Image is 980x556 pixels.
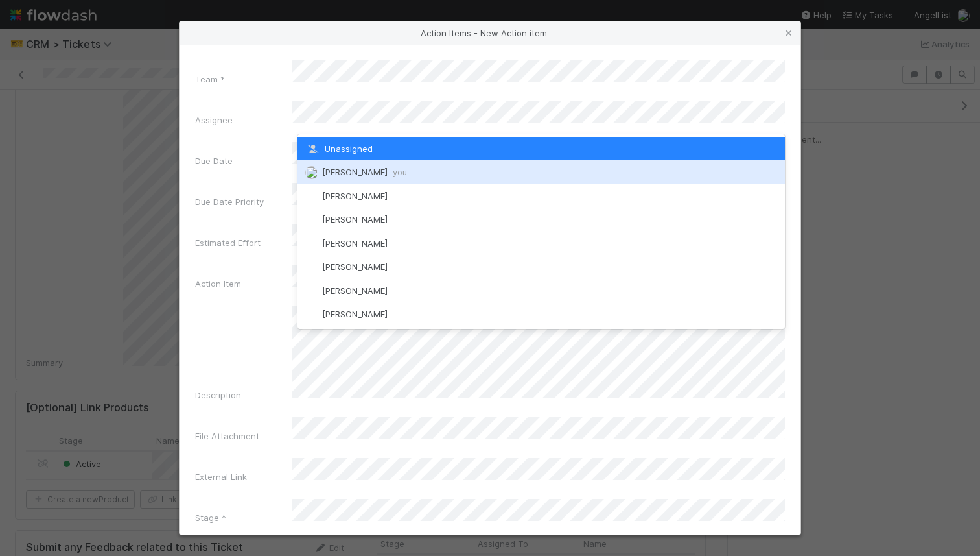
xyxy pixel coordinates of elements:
label: Stage * [195,511,226,524]
span: [PERSON_NAME] [322,191,388,201]
label: Team * [195,73,225,86]
img: avatar_df83acd9-d480-4d6e-a150-67f005a3ea0d.png [305,189,318,202]
img: avatar_12dd09bb-393f-4edb-90ff-b12147216d3f.png [305,261,318,274]
label: Due Date Priority [195,195,264,208]
span: you [393,167,407,177]
div: Action Items - New Action item [180,21,800,45]
label: Assignee [195,114,233,127]
label: File Attachment [195,429,259,442]
img: avatar_628a5c20-041b-43d3-a441-1958b262852b.png [305,237,318,250]
label: Description [195,389,241,402]
img: avatar_34f05275-b011-483d-b245-df8db41250f6.png [305,308,318,321]
img: avatar_a30eae2f-1634-400a-9e21-710cfd6f71f0.png [305,213,318,226]
span: [PERSON_NAME] [322,261,388,272]
span: [PERSON_NAME] [322,285,388,296]
img: avatar_d6b50140-ca82-482e-b0bf-854821fc5d82.png [305,284,318,297]
span: [PERSON_NAME] [322,214,388,224]
span: [PERSON_NAME] [322,238,388,248]
label: Estimated Effort [195,236,261,249]
label: Action Item [195,277,241,290]
img: avatar_d2b43477-63dc-4e62-be5b-6fdd450c05a1.png [305,166,318,179]
label: Due Date [195,154,233,167]
span: [PERSON_NAME] [322,167,407,177]
span: Unassigned [305,143,373,154]
label: External Link [195,470,247,483]
span: [PERSON_NAME] [322,309,388,319]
